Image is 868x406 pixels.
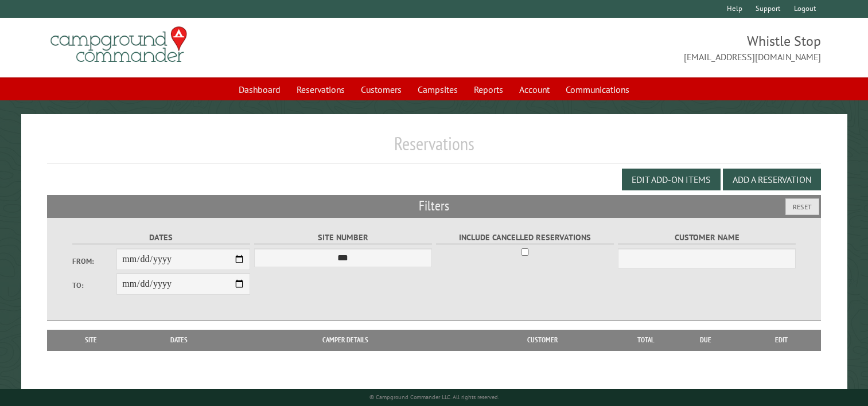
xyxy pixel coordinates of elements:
label: To: [72,280,117,291]
button: Edit Add-on Items [622,169,721,190]
h2: Filters [47,195,821,217]
label: From: [72,256,117,267]
th: Camper Details [229,330,462,350]
label: Customer Name [618,231,796,244]
a: Reservations [290,79,352,100]
th: Customer [462,330,623,350]
label: Site Number [254,231,433,244]
h1: Reservations [47,132,821,164]
th: Site [53,330,129,350]
button: Reset [785,198,819,215]
a: Reports [467,79,510,100]
img: Campground Commander [47,22,190,67]
a: Dashboard [232,79,287,100]
a: Campsites [411,79,465,100]
small: © Campground Commander LLC. All rights reserved. [369,393,499,401]
label: Dates [72,231,251,244]
a: Account [512,79,556,100]
th: Total [623,330,669,350]
a: Customers [354,79,408,100]
button: Add a Reservation [723,169,821,190]
th: Due [669,330,742,350]
a: Communications [559,79,636,100]
th: Edit [742,330,821,350]
th: Dates [129,330,229,350]
span: Whistle Stop [EMAIL_ADDRESS][DOMAIN_NAME] [434,32,822,64]
label: Include Cancelled Reservations [436,231,614,244]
